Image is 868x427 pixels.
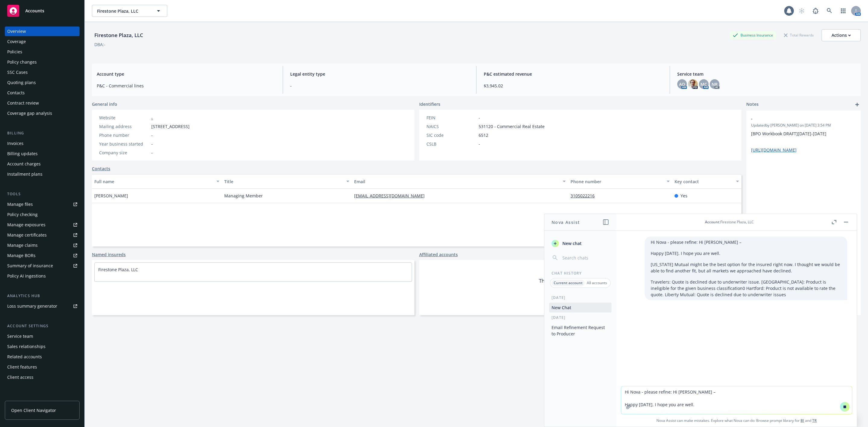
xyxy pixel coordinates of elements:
[97,8,149,14] span: Firestone Plaza, LLC
[426,141,476,147] div: CSLB
[7,27,26,36] div: Overview
[7,88,25,98] div: Contacts
[810,5,822,17] a: Report a Bug
[5,2,80,19] a: Accounts
[705,219,719,224] span: Account
[224,193,263,199] span: Managing Member
[854,101,861,108] a: add
[99,132,149,138] div: Phone number
[5,130,80,136] div: Billing
[5,352,80,362] a: Related accounts
[5,169,80,179] a: Installment plans
[5,159,80,169] a: Account charges
[5,98,80,108] a: Contract review
[800,418,804,423] a: BI
[354,178,559,185] div: Email
[92,165,110,172] a: Contacts
[5,251,80,260] a: Manage BORs
[151,141,153,147] span: -
[5,139,80,148] a: Invoices
[151,132,153,138] span: -
[7,159,41,169] div: Account charges
[5,323,80,329] div: Account settings
[290,83,469,89] span: -
[99,123,149,130] div: Mailing address
[561,240,582,246] span: New chat
[832,30,851,41] div: Actions
[587,280,607,285] p: All accounts
[539,277,621,284] span: There are no affiliated accounts yet
[7,108,52,118] div: Coverage gap analysis
[479,141,480,147] span: -
[700,81,707,87] span: MC
[7,68,28,77] div: SSC Cases
[7,342,46,351] div: Sales relationships
[7,261,53,271] div: Summary of insurance
[7,352,42,362] div: Related accounts
[7,57,37,67] div: Policy changes
[552,219,580,225] h1: Nova Assist
[730,31,776,39] div: Business Insurance
[354,193,429,199] a: [EMAIL_ADDRESS][DOMAIN_NAME]
[837,5,849,17] a: Switch app
[5,293,80,299] div: Analytics hub
[5,27,80,36] a: Overview
[568,174,672,189] button: Phone number
[7,139,24,148] div: Invoices
[97,83,275,89] span: P&C - Commercial lines
[5,88,80,98] a: Contacts
[426,132,476,138] div: SIC code
[746,101,759,108] span: Notes
[11,407,56,413] span: Open Client Navigator
[222,174,352,189] button: Title
[751,130,856,137] p: [BPO Workbook DRAFT][DATE]-[DATE]
[5,372,80,382] a: Client access
[94,193,128,199] span: [PERSON_NAME]
[426,115,476,121] div: FEIN
[484,71,662,77] span: P&C estimated revenue
[688,79,698,89] img: photo
[5,301,80,311] a: Loss summary generator
[751,115,840,122] span: -
[5,271,80,281] a: Policy AI ingestions
[651,261,841,274] p: [US_STATE] Mutual might be the best option for the insured right now. I thought we would be able ...
[751,123,856,128] span: Updated by [PERSON_NAME] on [DATE] 3:54 PM
[7,210,38,219] div: Policy checking
[98,267,138,272] a: Firestone Plaza, LLC
[746,111,861,158] div: -Updatedby [PERSON_NAME] on [DATE] 3:54 PM[BPO Workbook DRAFT][DATE]-[DATE] [URL][DOMAIN_NAME]
[5,108,80,118] a: Coverage gap analysis
[92,174,222,189] button: Full name
[99,149,149,156] div: Company size
[751,147,797,153] a: [URL][DOMAIN_NAME]
[705,219,754,224] div: : Firestone Plaza, LLC
[549,238,612,249] button: New chat
[151,123,190,130] span: [STREET_ADDRESS]
[619,414,854,427] span: Nova Assist can make mistakes. Explore what Nova can do: Browse prompt library for and
[7,372,33,382] div: Client access
[7,37,26,46] div: Coverage
[99,141,149,147] div: Year business started
[94,178,213,185] div: Full name
[7,331,33,341] div: Service team
[5,220,80,230] span: Manage exposures
[25,8,44,13] span: Accounts
[92,5,167,17] button: Firestone Plaza, LLC
[571,178,663,185] div: Phone number
[823,5,835,17] a: Search
[7,362,37,372] div: Client features
[5,342,80,351] a: Sales relationships
[675,178,732,185] div: Key contact
[5,149,80,159] a: Billing updates
[5,331,80,341] a: Service team
[7,47,22,57] div: Policies
[7,301,57,311] div: Loss summary generator
[5,199,80,209] a: Manage files
[672,174,741,189] button: Key contact
[812,418,817,423] a: TR
[5,240,80,250] a: Manage claims
[561,254,609,262] input: Search chats
[5,47,80,57] a: Policies
[419,101,440,107] span: Identifiers
[426,123,476,130] div: NAICS
[651,239,841,245] p: Hi Nova - please refine: Hi [PERSON_NAME] –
